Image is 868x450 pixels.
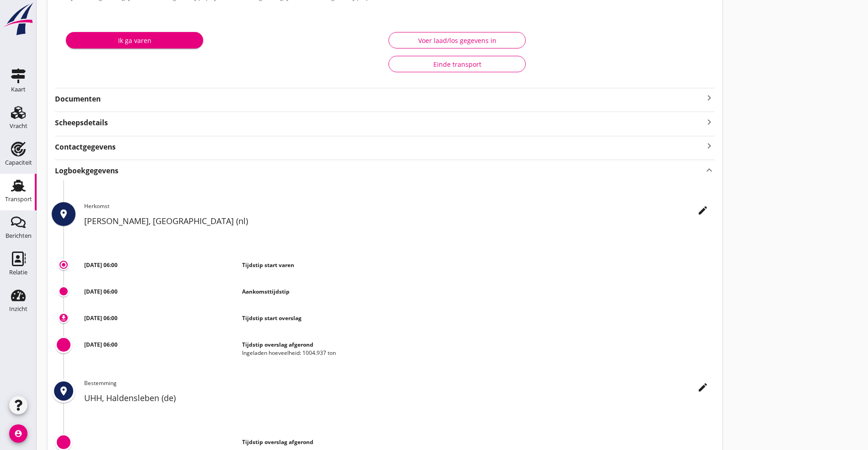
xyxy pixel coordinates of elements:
strong: Contactgegevens [55,142,116,152]
i: trip_origin [60,261,67,268]
i: keyboard_arrow_right [704,116,715,128]
h2: UHH, Haldensleben (de) [84,392,715,404]
strong: Tijdstip start varen [242,261,294,269]
div: Transport [5,196,32,202]
button: Ik ga varen [66,32,203,48]
strong: Tijdstip start overslag [242,314,302,322]
button: Einde transport [388,56,526,72]
div: Capaciteit [5,160,32,166]
div: Kaart [11,86,26,92]
div: Ingeladen hoeveelheid: 1004.937 ton [242,349,715,357]
i: download [60,314,67,321]
i: edit [697,205,708,216]
div: Vracht [10,123,27,129]
i: place [58,386,69,396]
strong: [DATE] 06:00 [84,314,118,322]
div: Berichten [5,233,32,239]
h2: [PERSON_NAME], [GEOGRAPHIC_DATA] (nl) [84,215,715,227]
strong: [DATE] 06:00 [84,261,118,269]
i: edit [697,382,708,393]
strong: Scheepsdetails [55,118,108,128]
div: Einde transport [396,59,518,69]
i: account_circle [9,424,27,443]
div: Voer laad/los gegevens in [396,36,518,45]
strong: [DATE] 06:00 [84,341,118,348]
strong: [DATE] 06:00 [84,288,118,295]
i: keyboard_arrow_right [704,140,715,152]
strong: Documenten [55,94,704,104]
button: Voer laad/los gegevens in [388,32,526,48]
img: logo-small.a267ee39.svg [2,2,35,36]
div: Relatie [9,269,27,275]
div: Inzicht [9,306,27,312]
span: Bestemming [84,379,117,387]
strong: Logboekgegevens [55,166,119,176]
i: place [58,209,69,220]
strong: Tijdstip overslag afgerond [242,341,313,348]
i: keyboard_arrow_up [704,164,715,176]
span: Herkomst [84,202,109,210]
strong: Tijdstip overslag afgerond [242,438,313,446]
i: keyboard_arrow_right [704,92,715,103]
strong: Aankomsttijdstip [242,288,290,295]
div: Ik ga varen [73,36,196,45]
